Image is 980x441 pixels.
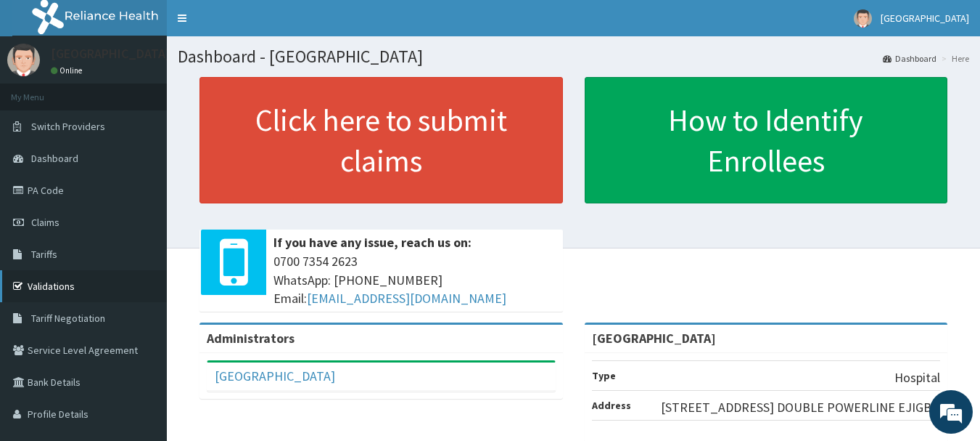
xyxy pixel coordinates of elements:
[31,152,78,165] span: Dashboard
[894,368,940,387] p: Hospital
[51,65,86,76] a: Online
[207,330,295,347] b: Administrators
[215,368,335,384] a: [GEOGRAPHIC_DATA]
[31,120,105,133] span: Switch Providers
[592,330,716,347] strong: [GEOGRAPHIC_DATA]
[883,52,936,65] a: Dashboard
[31,248,57,261] span: Tariffs
[661,398,940,417] p: [STREET_ADDRESS] DOUBLE POWERLINE EJIGBO
[854,9,872,28] img: User Image
[199,77,563,203] a: Click here to submit claims
[592,369,616,382] b: Type
[585,77,948,203] a: How to Identify Enrollees
[51,47,170,60] p: [GEOGRAPHIC_DATA]
[307,290,506,307] a: [EMAIL_ADDRESS][DOMAIN_NAME]
[273,252,556,308] span: 0700 7354 2623 WhatsApp: [PHONE_NUMBER] Email:
[7,44,40,76] img: User Image
[881,12,969,25] span: [GEOGRAPHIC_DATA]
[31,312,105,325] span: Tariff Negotiation
[592,399,631,412] b: Address
[31,216,59,229] span: Claims
[938,52,969,65] li: Here
[178,47,969,66] h1: Dashboard - [GEOGRAPHIC_DATA]
[273,234,472,251] b: If you have any issue, reach us on:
